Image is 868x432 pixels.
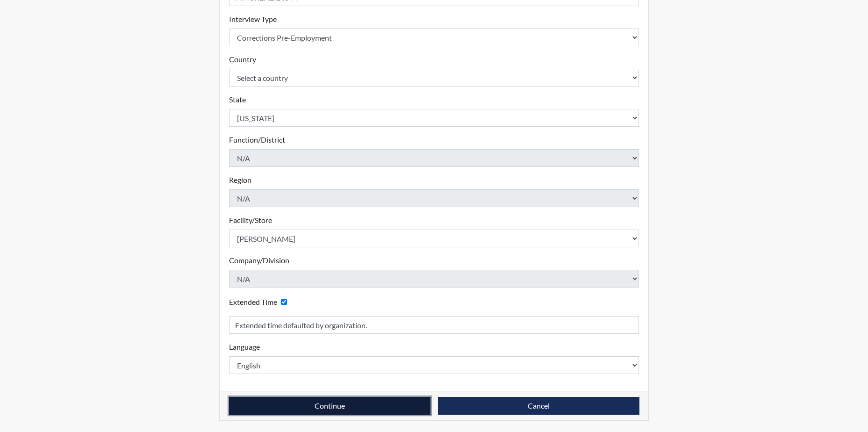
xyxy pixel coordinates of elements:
[229,14,277,25] label: Interview Type
[229,255,289,266] label: Company/Division
[229,296,277,308] label: Extended Time
[229,316,639,334] input: Reason for Extension
[229,94,246,105] label: State
[229,295,291,309] div: Checking this box will provide the interviewee with an accomodation of extra time to answer each ...
[229,215,272,226] label: Facility/Store
[229,54,256,65] label: Country
[229,134,285,145] label: Function/District
[229,174,251,186] label: Region
[229,341,260,353] label: Language
[438,397,639,415] button: Cancel
[229,397,430,415] button: Continue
